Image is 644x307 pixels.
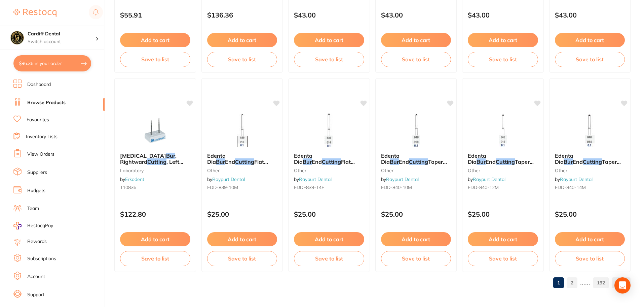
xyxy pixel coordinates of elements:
[27,169,47,176] a: Suppliers
[120,168,190,173] small: laboratory
[583,158,602,165] em: Cutting
[207,184,238,190] span: EDD-839-10M
[147,158,166,165] em: Cutting
[481,114,525,147] img: Edenta Dia Bur End Cutting Taper 840FG012 Med
[593,276,609,289] a: 192
[225,158,235,165] span: End
[303,158,312,165] em: Bur
[120,33,190,47] button: Add to cart
[381,33,451,47] button: Add to cart
[468,153,538,165] b: Edenta Dia Bur End Cutting Taper 840FG012 Med
[580,279,590,286] p: ......
[381,11,451,19] p: $43.00
[294,251,364,266] button: Save to list
[207,11,277,19] p: $136.36
[409,158,428,165] em: Cutting
[390,158,399,165] em: Bur
[294,11,364,19] p: $43.00
[555,152,573,165] span: Edenta Dia
[13,5,56,21] a: Restocq Logo
[394,114,438,147] img: Edenta Dia Bur End Cutting Taper 840FG010 Med
[27,81,51,88] a: Dashboard
[120,176,144,182] span: by
[468,232,538,246] button: Add to cart
[27,222,53,229] span: RestocqPay
[294,176,332,182] span: by
[294,232,364,246] button: Add to cart
[614,277,631,294] div: Open Intercom Messenger
[381,158,447,171] span: Taper 840FG010 Med
[555,176,593,182] span: by
[207,52,277,67] button: Save to list
[207,176,245,182] span: by
[307,114,351,147] img: Edenta Dia Bur End Cutting Flat F839FG014 Fine
[312,158,322,165] span: End
[555,184,586,190] span: EDD-840-14M
[28,38,96,45] p: Switch account
[294,158,355,171] span: Flat F839FG014 Fine
[27,273,45,280] a: Account
[386,176,419,182] a: Raypurt Dental
[207,33,277,47] button: Add to cart
[486,158,496,165] span: End
[555,251,625,266] button: Save to list
[27,151,54,158] a: View Orders
[468,152,486,165] span: Edenta Dia
[496,158,515,165] em: Cutting
[564,158,573,165] em: Bur
[468,184,499,190] span: EDD-840-12M
[294,52,364,67] button: Save to list
[468,52,538,67] button: Save to list
[468,168,538,173] small: other
[555,158,621,171] span: Taper 840FG014 Med
[120,152,166,159] span: [MEDICAL_DATA]
[120,251,190,266] button: Save to list
[207,168,277,173] small: other
[555,153,625,165] b: Edenta Dia Bur End Cutting Taper 840FG014 Med
[120,158,183,171] span: , Left Spiral (2 Pces)
[207,210,277,218] p: $25.00
[212,176,245,182] a: Raypurt Dental
[560,176,593,182] a: Raypurt Dental
[294,153,364,165] b: Edenta Dia Bur End Cutting Flat F839FG014 Fine
[235,158,254,165] em: Cutting
[27,291,44,298] a: Support
[120,52,190,67] button: Save to list
[381,176,419,182] span: by
[294,168,364,173] small: other
[381,152,400,165] span: Edenta Dia
[120,210,190,218] p: $122.80
[567,276,577,289] a: 2
[27,238,47,245] a: Rewards
[381,184,412,190] span: EDD-840-10M
[468,33,538,47] button: Add to cart
[555,232,625,246] button: Add to cart
[120,152,177,165] span: , Rightward
[294,152,312,165] span: Edenta Dia
[468,251,538,266] button: Save to list
[216,158,225,165] em: Bur
[133,114,177,147] img: Fissure Bur, Rightward Cutting, Left Spiral (2 Pces)
[555,11,625,19] p: $43.00
[125,176,144,182] a: Erkodent
[26,133,58,140] a: Inventory Lists
[381,153,451,165] b: Edenta Dia Bur End Cutting Taper 840FG010 Med
[120,11,190,19] p: $55.91
[468,158,534,171] span: Taper 840FG012 Med
[299,176,332,182] a: Raypurt Dental
[294,210,364,218] p: $25.00
[13,222,22,229] img: RestocqPay
[27,205,39,212] a: Team
[555,52,625,67] button: Save to list
[468,210,538,218] p: $25.00
[13,55,91,71] button: $96.36 in your order
[568,114,612,147] img: Edenta Dia Bur End Cutting Taper 840FG014 Med
[207,251,277,266] button: Save to list
[207,158,268,171] span: Flat 839FG010 Med
[166,152,175,159] em: Bur
[381,232,451,246] button: Add to cart
[120,232,190,246] button: Add to cart
[27,255,56,262] a: Subscriptions
[468,176,505,182] span: by
[399,158,409,165] span: End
